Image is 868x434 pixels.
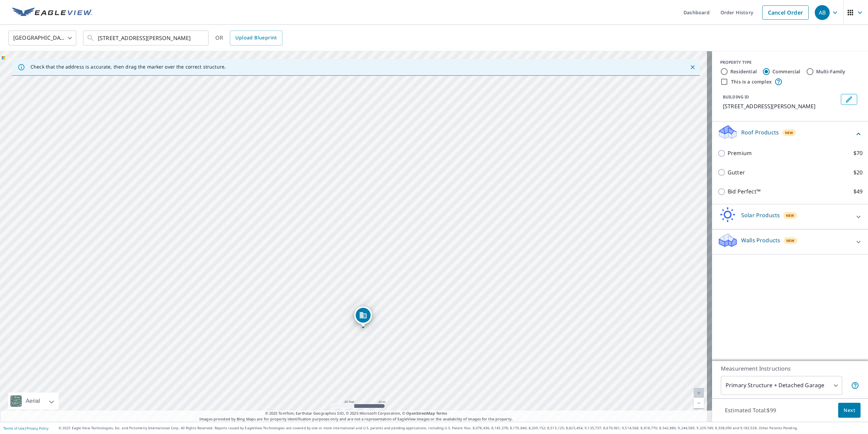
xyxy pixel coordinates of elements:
[26,426,48,431] a: Privacy Policy
[728,149,752,157] p: Premium
[717,207,863,226] div: Solar ProductsNew
[741,211,780,219] p: Solar Products
[721,376,842,395] div: Primary Structure + Detached Garage
[785,130,793,135] span: New
[354,306,372,327] div: Dropped pin, building 1, Commercial property, 4701 S Long Lake Dr Portage, MI 49002
[728,168,745,177] p: Gutter
[230,31,282,45] a: Upload Blueprint
[694,398,704,408] a: Current Level 20, Zoom Out
[786,213,794,218] span: New
[24,393,42,410] div: Aerial
[694,388,704,398] a: Current Level 20, Zoom In Disabled
[8,29,76,48] div: [GEOGRAPHIC_DATA]
[853,168,863,177] p: $20
[841,94,857,105] button: Edit building 1
[717,232,863,251] div: Walls ProductsNew
[853,187,863,196] p: $49
[717,124,863,144] div: Roof ProductsNew
[844,406,855,415] span: Next
[762,5,809,20] a: Cancel Order
[235,34,277,42] span: Upload Blueprint
[730,68,757,75] label: Residential
[853,149,863,157] p: $70
[731,78,772,85] label: This is a complex
[815,5,830,20] div: AB
[741,236,780,244] p: Walls Products
[436,411,447,416] a: Terms
[12,7,92,18] img: EV Logo
[215,31,282,45] div: OR
[838,403,861,418] button: Next
[265,411,447,416] span: © 2025 TomTom, Earthstar Geographics SIO, © 2025 Microsoft Corporation, ©
[741,128,779,136] p: Roof Products
[720,59,860,65] div: PROPERTY TYPE
[406,411,435,416] a: OpenStreetMap
[728,187,761,196] p: Bid Perfect™
[723,94,749,100] p: BUILDING ID
[98,29,195,48] input: Search by address or latitude-longitude
[721,364,859,373] p: Measurement Instructions
[8,393,59,410] div: Aerial
[3,426,48,430] p: |
[816,68,846,75] label: Multi-Family
[772,68,801,75] label: Commercial
[59,426,865,431] p: © 2025 Eagle View Technologies, Inc. and Pictometry International Corp. All Rights Reserved. Repo...
[786,238,795,243] span: New
[31,64,226,70] p: Check that the address is accurate, then drag the marker over the correct structure.
[851,381,859,390] span: Your report will include the primary structure and a detached garage if one exists.
[688,63,697,72] button: Close
[719,403,782,418] p: Estimated Total: $99
[3,426,24,431] a: Terms of Use
[723,102,838,110] p: [STREET_ADDRESS][PERSON_NAME]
